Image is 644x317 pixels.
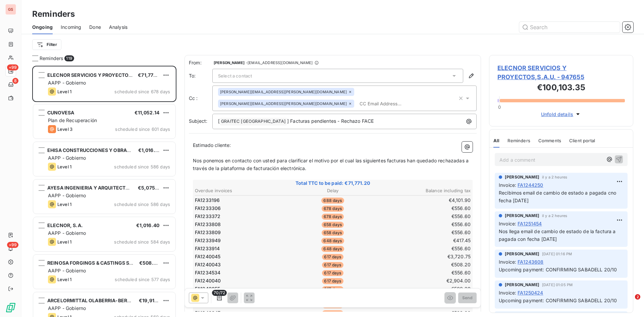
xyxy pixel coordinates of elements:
span: 70/72 [212,290,227,296]
td: €2,904.00 [379,277,471,284]
span: ELECNOR SERVICIOS Y PROYECTOS,S.A.U. [47,72,148,78]
span: - [EMAIL_ADDRESS][DOMAIN_NAME] [246,61,313,65]
span: AYESA INGENIERIA Y ARQUITECTURA S.A. [47,185,146,191]
span: 617 days [322,262,343,268]
span: Upcoming payment: CONFIRMING SABADELL 20/10 [499,267,617,272]
td: €556.60 [379,229,471,236]
span: 0 [498,104,501,110]
span: €71,771.20 [138,72,163,78]
img: Logo LeanPay [5,302,16,313]
span: scheduled since 586 days [114,164,170,169]
span: scheduled since 586 days [114,202,170,207]
span: ELECNOR, S.A. [47,222,83,228]
span: +99 [7,242,18,248]
h3: Reminders [32,8,75,20]
span: il y a 2 heures [542,214,567,218]
span: Ongoing [32,24,53,31]
span: FA1244250 [518,181,543,189]
span: FA1240055 [195,285,220,292]
span: FA1233372 [195,213,220,220]
span: [PERSON_NAME] [505,251,539,257]
span: €5,075.93 [138,185,163,191]
span: REINOSA FORGINGS & CASTINGS S.L. [47,260,136,266]
td: €4,101.90 [379,197,471,204]
span: [PERSON_NAME] [214,61,245,65]
span: 658 days [322,230,344,236]
span: Select a contact [218,73,252,78]
span: ARCELORMITTAL OLABERRIA-BERGARA,S .L. [47,298,153,303]
span: €11,052.14 [135,110,160,115]
span: Level 1 [57,239,71,245]
span: All [493,138,499,143]
span: scheduled since 577 days [115,277,170,282]
th: Delay [287,187,378,194]
span: Done [89,24,101,31]
span: [DATE] 01:16 PM [542,252,572,256]
button: Send [458,293,477,303]
span: FA1251454 [518,220,542,227]
td: €508.20 [379,261,471,268]
span: FA1233808 [195,221,221,228]
span: Unfold details [541,111,573,118]
span: FA1233306 [195,205,221,212]
span: scheduled since 678 days [114,89,170,94]
td: €3,720.75 [379,253,471,260]
span: Reminders [40,55,63,62]
td: €556.60 [379,221,471,228]
span: 617 days [322,254,343,260]
span: AAPP - Gobierno [48,193,86,198]
span: Invoice : [499,181,516,189]
span: Subject: [189,118,207,124]
span: €1,016.40 [136,222,159,228]
span: Estimado cliente: [193,142,231,148]
span: Nos ponemos en contacto con usted para clarificar el motivo por el cual las siguientes facturas h... [193,158,470,171]
span: il y a 2 heures [542,175,567,179]
span: +99 [7,64,18,70]
iframe: Intercom live chat [621,294,637,310]
span: Invoice : [499,289,516,296]
span: Invoice : [499,220,516,227]
td: €508.20 [379,285,471,293]
span: €19,916.18 [139,298,164,303]
span: [PERSON_NAME][EMAIL_ADDRESS][PERSON_NAME][DOMAIN_NAME] [220,90,347,94]
span: ] Facturas pendientes - Rechazo FACE [287,118,374,124]
button: Unfold details [539,110,583,118]
span: [PERSON_NAME] [505,282,539,288]
span: [PERSON_NAME] [505,213,539,219]
span: [PERSON_NAME][EMAIL_ADDRESS][PERSON_NAME][DOMAIN_NAME] [220,102,347,106]
span: [ [218,118,220,124]
span: AAPP - Gobierno [48,155,86,161]
span: 8 [12,78,18,84]
span: Level 1 [57,277,71,282]
span: AAPP - Gobierno [48,230,86,236]
span: Upcoming payment: CONFIRMING SABADELL 20/10 [499,298,617,303]
span: FA1240047 [195,310,220,316]
span: [DATE] 01:05 PM [542,283,573,287]
span: Incoming [61,24,81,31]
span: 617 days [322,270,343,276]
span: 617 days [322,286,343,292]
span: [PERSON_NAME] [505,174,539,180]
span: €508.20 [139,260,160,266]
span: Recibimos email de cambio de estado a pagada cno fecha [DATE] [499,190,618,203]
span: Invoice : [499,258,516,265]
span: Reminders [507,138,530,143]
span: 678 days [322,206,344,212]
div: GS [5,4,16,15]
span: 648 days [321,238,344,244]
span: AAPP - Gobierno [48,80,86,86]
span: FA1240045 [195,253,220,260]
span: 617 days [322,278,343,284]
span: Analysis [109,24,127,31]
td: €556.60 [379,213,471,220]
span: Comments [538,138,561,143]
input: Search [519,22,620,33]
span: Level 1 [57,202,71,207]
span: CUNOVESA [47,110,74,115]
span: 648 days [321,246,344,252]
span: 658 days [322,222,344,228]
h3: €100,103.35 [497,82,625,95]
span: From: [189,59,212,66]
span: AAPP - Gobierno [48,305,86,311]
span: FA1233949 [195,237,221,244]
